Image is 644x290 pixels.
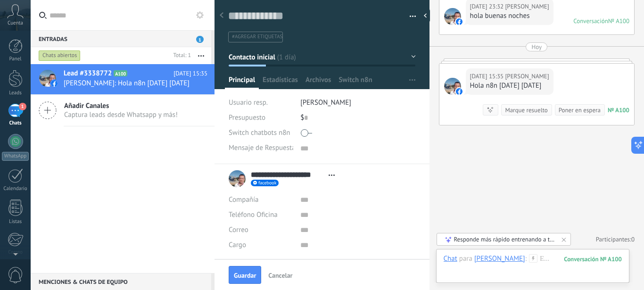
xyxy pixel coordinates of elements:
span: Captura leads desde Whatsapp y más! [64,110,178,119]
div: Conversación [573,17,608,25]
span: Estadísticas [263,75,298,89]
span: Teléfono Oficina [229,210,278,219]
div: Hoy [531,42,542,51]
span: Usuario resp. [229,98,268,107]
span: Archivos [305,75,331,89]
span: Cancelar [268,272,292,279]
span: 0 [631,235,635,243]
div: Listas [2,219,29,225]
span: Fredy Jordan Cordonez [505,2,549,11]
div: Ocultar [421,8,430,23]
span: Cuenta [8,20,23,26]
div: Switch chatbots n8n [229,125,293,141]
span: [PERSON_NAME] [300,98,351,107]
div: Cargo [229,238,293,253]
span: Fredy Jordan Cordonez [505,72,549,81]
span: : [525,254,527,264]
div: Leads [2,90,29,96]
img: facebook-sm.svg [51,80,58,87]
span: A100 [114,70,127,76]
span: para [459,254,472,264]
div: hola buenas noches [470,11,549,21]
div: $ [300,110,415,125]
div: Usuario resp. [229,95,293,110]
span: Lead #3338772 [64,69,112,78]
span: [PERSON_NAME]: Hola n8n [DATE] [DATE] [64,79,190,88]
div: WhatsApp [2,152,29,161]
button: Guardar [229,266,261,284]
div: Responde más rápido entrenando a tu asistente AI con tus fuentes de datos [454,235,555,243]
span: Fredy Jordan Cordonez [444,8,461,25]
img: facebook-sm.svg [456,88,462,95]
div: Presupuesto [229,110,293,125]
span: #agregar etiquetas [232,33,282,40]
div: Panel [2,56,29,62]
div: Calendario [2,186,29,192]
div: Compañía [229,192,293,207]
div: Entradas [31,30,211,47]
div: Mensaje de Respuesta n8n [229,141,293,156]
button: Cancelar [264,267,296,282]
span: Switch chatbots n8n [229,129,290,136]
div: № A100 [608,17,629,25]
span: Añadir Canales [64,101,178,110]
span: Correo [229,225,248,234]
div: [DATE] 15:35 [470,72,505,81]
div: Poner en espera [559,106,601,115]
span: Fredy Jordan Cordonez [444,78,461,95]
div: [DATE] 23:32 [470,2,505,11]
div: Fredy Jordan Cordonez [474,254,525,263]
div: № A100 [608,106,629,114]
span: [DATE] 15:35 [173,69,207,78]
span: Cargo [229,241,246,249]
div: Hola n8n [DATE] [DATE] [470,81,549,91]
span: Guardar [234,272,256,279]
div: Total: 1 [170,51,191,60]
div: 100 [564,255,622,263]
span: Switch n8n [339,75,372,89]
span: Presupuesto [229,113,265,122]
span: Principal [229,75,255,89]
div: Chats abiertos [39,50,81,61]
span: Mensaje de Respuesta n8n [229,144,309,151]
span: facebook [258,181,276,185]
div: Menciones & Chats de equipo [31,273,211,290]
img: facebook-sm.svg [456,18,462,25]
div: Marque resuelto [505,106,547,115]
span: 1 [19,103,26,110]
button: Correo [229,223,248,238]
span: 1 [196,36,204,43]
a: Participantes:0 [596,235,635,243]
div: Chats [2,120,29,126]
a: Lead #3338772 A100 [DATE] 15:35 [PERSON_NAME]: Hola n8n [DATE] [DATE] [31,64,215,94]
button: Teléfono Oficina [229,207,278,223]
